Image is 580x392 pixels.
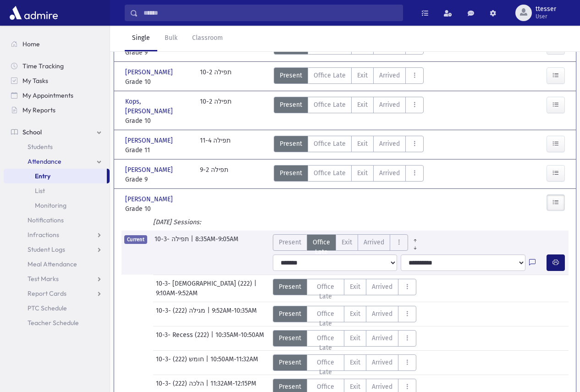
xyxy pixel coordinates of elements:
[156,354,206,371] span: 10-3- חומש (222)
[279,309,301,319] span: Present
[28,143,53,151] span: Students
[22,106,55,114] span: My Reports
[313,309,339,328] span: Office Late
[379,139,400,149] span: Arrived
[357,139,368,149] span: Exit
[125,26,157,51] a: Single
[125,194,175,204] span: [PERSON_NAME]
[28,275,59,283] span: Test Marks
[124,235,147,244] span: Current
[408,242,422,249] a: All Later
[4,198,110,213] a: Monitoring
[35,201,66,210] span: Monitoring
[4,183,110,198] a: List
[4,125,110,139] a: School
[273,354,417,371] div: AttTypes
[273,279,417,295] div: AttTypes
[4,37,110,51] a: Home
[200,165,228,184] div: 9-2 תפילה
[279,333,301,343] span: Present
[211,330,215,347] span: |
[274,97,424,126] div: AttTypes
[210,354,258,371] span: 10:50AM-11:32AM
[22,91,73,99] span: My Appointments
[125,204,191,214] span: Grade 10
[28,231,59,239] span: Infractions
[35,172,50,180] span: Entry
[22,62,64,70] span: Time Tracking
[372,282,392,292] span: Arrived
[200,97,232,126] div: 10-2 תפילה
[536,6,556,13] span: ttesser
[4,139,110,154] a: Students
[156,288,198,298] span: 9:10AM-9:52AM
[4,242,110,257] a: Student Logs
[155,234,191,251] span: 10-3- תפילה
[254,279,259,288] span: |
[350,309,360,319] span: Exit
[22,40,40,48] span: Home
[314,71,346,80] span: Office Late
[191,234,195,251] span: |
[138,5,403,21] input: Search
[357,71,368,80] span: Exit
[408,234,422,242] a: All Prior
[279,358,301,367] span: Present
[35,187,45,195] span: List
[4,315,110,330] a: Teacher Schedule
[4,169,107,183] a: Entry
[4,154,110,169] a: Attendance
[273,330,417,347] div: AttTypes
[313,358,339,377] span: Office Late
[206,354,210,371] span: |
[279,282,301,292] span: Present
[28,260,77,268] span: Meal Attendance
[125,145,191,155] span: Grade 11
[280,168,302,178] span: Present
[364,237,384,247] span: Arrived
[4,59,110,73] a: Time Tracking
[207,306,212,322] span: |
[4,257,110,271] a: Meal Attendance
[279,382,301,392] span: Present
[313,282,339,301] span: Office Late
[314,100,346,110] span: Office Late
[372,333,392,343] span: Arrived
[273,306,417,322] div: AttTypes
[200,67,232,87] div: 10-2 תפילה
[313,237,330,257] span: Office Late
[314,139,346,149] span: Office Late
[4,271,110,286] a: Test Marks
[4,73,110,88] a: My Tasks
[372,309,392,319] span: Arrived
[350,333,360,343] span: Exit
[280,139,302,149] span: Present
[7,4,60,22] img: AdmirePro
[379,100,400,110] span: Arrived
[125,175,191,184] span: Grade 9
[350,282,360,292] span: Exit
[28,157,61,166] span: Attendance
[372,358,392,367] span: Arrived
[536,13,556,20] span: User
[28,304,67,312] span: PTC Schedule
[125,136,175,145] span: [PERSON_NAME]
[279,237,301,247] span: Present
[28,319,79,327] span: Teacher Schedule
[274,67,424,87] div: AttTypes
[28,289,66,298] span: Report Cards
[185,26,230,51] a: Classroom
[125,116,191,126] span: Grade 10
[4,88,110,103] a: My Appointments
[350,358,360,367] span: Exit
[280,71,302,80] span: Present
[153,218,201,226] i: [DATE] Sessions:
[4,103,110,117] a: My Reports
[314,168,346,178] span: Office Late
[357,168,368,178] span: Exit
[28,245,65,254] span: Student Logs
[156,279,254,288] span: 10-3- [DEMOGRAPHIC_DATA] (222)
[4,301,110,315] a: PTC Schedule
[28,216,64,224] span: Notifications
[212,306,257,322] span: 9:52AM-10:35AM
